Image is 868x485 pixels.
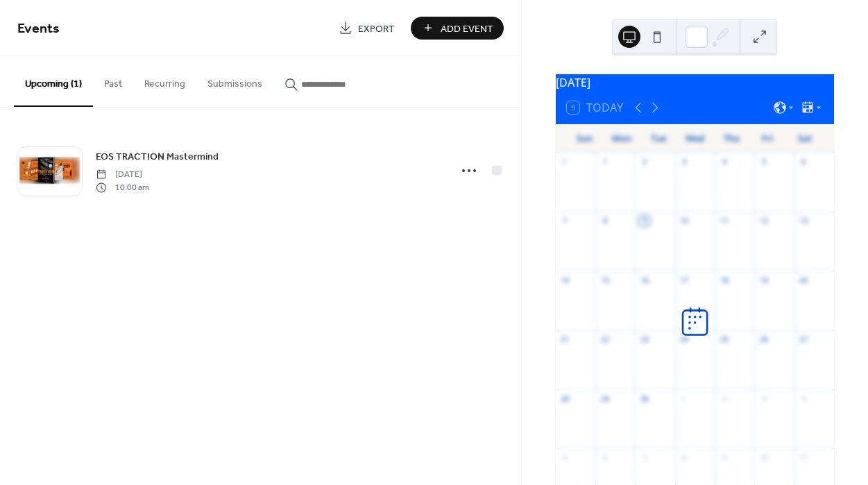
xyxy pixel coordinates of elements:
[603,125,640,153] div: Mon
[599,393,610,404] div: 29
[799,393,809,404] div: 4
[758,275,769,285] div: 19
[599,334,610,345] div: 22
[560,157,570,167] div: 31
[799,216,809,226] div: 13
[96,148,219,164] a: EOS TRACTION Mastermind
[560,334,570,345] div: 21
[96,169,149,181] span: [DATE]
[639,452,649,463] div: 7
[639,393,649,404] div: 30
[758,452,769,463] div: 10
[758,216,769,226] div: 12
[679,157,690,167] div: 3
[599,216,610,226] div: 8
[639,157,649,167] div: 2
[758,334,769,345] div: 26
[599,275,610,285] div: 15
[799,334,809,345] div: 27
[358,22,395,36] span: Export
[96,181,149,194] span: 10:00 am
[560,393,570,404] div: 28
[719,452,729,463] div: 9
[719,275,729,285] div: 18
[713,125,750,153] div: Thu
[799,275,809,285] div: 20
[599,452,610,463] div: 6
[328,17,405,40] a: Export
[679,334,690,345] div: 24
[556,74,834,91] div: [DATE]
[676,125,713,153] div: Wed
[640,125,676,153] div: Tue
[560,275,570,285] div: 14
[719,157,729,167] div: 4
[679,452,690,463] div: 8
[560,216,570,226] div: 7
[441,22,493,36] span: Add Event
[196,56,273,105] button: Submissions
[679,393,690,404] div: 1
[599,157,610,167] div: 1
[96,150,219,164] span: EOS TRACTION Mastermind
[799,452,809,463] div: 11
[679,216,690,226] div: 10
[17,15,60,42] span: Events
[560,452,570,463] div: 5
[758,157,769,167] div: 5
[679,275,690,285] div: 17
[93,56,133,105] button: Past
[719,334,729,345] div: 25
[799,157,809,167] div: 6
[639,334,649,345] div: 23
[14,56,93,107] button: Upcoming (1)
[749,125,786,153] div: Fri
[758,393,769,404] div: 3
[719,393,729,404] div: 2
[411,17,504,40] button: Add Event
[719,216,729,226] div: 11
[786,125,823,153] div: Sat
[639,275,649,285] div: 16
[639,216,649,226] div: 9
[567,125,604,153] div: Sun
[133,56,196,105] button: Recurring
